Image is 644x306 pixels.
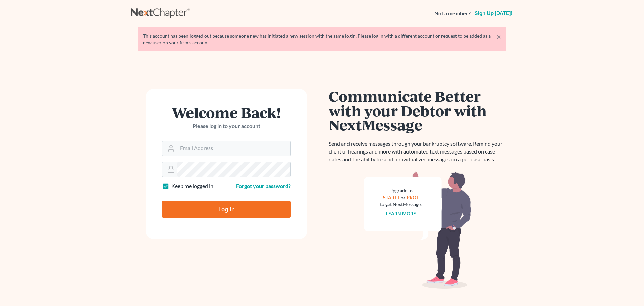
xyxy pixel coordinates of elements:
[329,89,506,132] h1: Communicate Better with your Debtor with NextMessage
[171,182,213,190] label: Keep me logged in
[401,194,406,200] span: or
[364,171,471,289] img: nextmessage_bg-59042aed3d76b12b5cd301f8e5b87938c9018125f34e5fa2b7a6b67550977c72.svg
[380,201,422,208] div: to get NextMessage.
[386,211,416,216] a: Learn more
[143,33,501,46] div: This account has been logged out because someone new has initiated a new session with the same lo...
[329,140,506,163] p: Send and receive messages through your bankruptcy software. Remind your client of hearings and mo...
[162,105,291,120] h1: Welcome Back!
[407,194,419,200] a: PRO+
[177,141,290,156] input: Email Address
[162,201,291,218] input: Log In
[162,122,291,130] p: Please log in to your account
[236,183,291,189] a: Forgot your password?
[380,187,422,194] div: Upgrade to
[496,33,501,41] a: ×
[383,194,400,200] a: START+
[434,10,471,17] strong: Not a member?
[473,11,513,16] a: Sign up [DATE]!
